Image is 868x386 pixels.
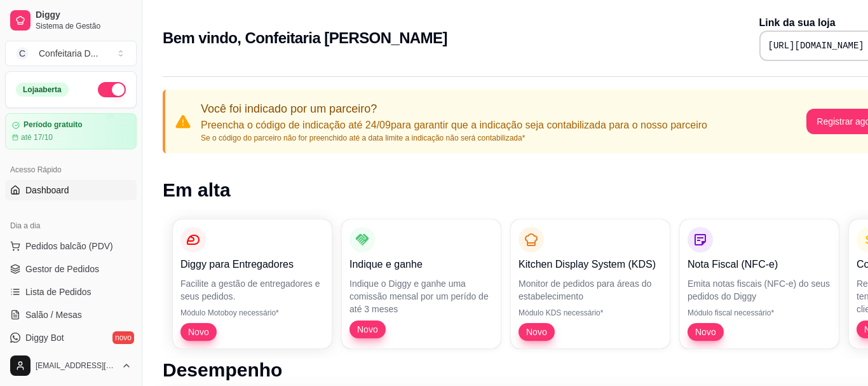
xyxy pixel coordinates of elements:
span: Diggy Bot [25,331,64,344]
a: Dashboard [5,180,137,200]
p: Kitchen Display System (KDS) [519,257,662,272]
p: Indique o Diggy e ganhe uma comissão mensal por um perído de até 3 meses [349,277,493,315]
p: Módulo fiscal necessário* [688,308,831,318]
a: Período gratuitoaté 17/10 [5,113,137,149]
button: Nota Fiscal (NFC-e)Emita notas fiscais (NFC-e) do seus pedidos do DiggyMódulo fiscal necessário*Novo [680,219,839,348]
p: Módulo KDS necessário* [519,308,662,318]
span: Novo [690,326,721,338]
button: Alterar Status [98,82,126,97]
span: Sistema de Gestão [36,21,132,31]
div: Loja aberta [16,83,69,97]
span: Lista de Pedidos [25,286,92,298]
article: Período gratuito [24,120,83,130]
button: Pedidos balcão (PDV) [5,236,137,256]
span: C [16,47,29,60]
span: Novo [521,326,552,338]
p: Facilite a gestão de entregadores e seus pedidos. [180,277,324,303]
p: Monitor de pedidos para áreas do estabelecimento [519,277,662,303]
a: DiggySistema de Gestão [5,5,137,36]
button: Diggy para EntregadoresFacilite a gestão de entregadores e seus pedidos.Módulo Motoboy necessário... [173,219,332,348]
a: Gestor de Pedidos [5,259,137,279]
a: Salão / Mesas [5,305,137,325]
button: [EMAIL_ADDRESS][DOMAIN_NAME] [5,350,137,381]
article: até 17/10 [21,132,53,142]
p: Se o código do parceiro não for preenchido até a data limite a indicação não será contabilizada* [201,133,707,143]
p: Nota Fiscal (NFC-e) [688,257,831,272]
h2: Bem vindo, Confeitaria [PERSON_NAME] [163,28,447,48]
span: Diggy [36,10,132,21]
button: Indique e ganheIndique o Diggy e ganhe uma comissão mensal por um perído de até 3 mesesNovo [342,219,501,348]
div: Acesso Rápido [5,160,137,180]
p: Diggy para Entregadores [180,257,324,272]
span: Dashboard [25,184,69,196]
button: Kitchen Display System (KDS)Monitor de pedidos para áreas do estabelecimentoMódulo KDS necessário... [511,219,670,348]
span: Novo [352,323,383,336]
div: Confeitaria D ... [39,47,98,60]
p: Você foi indicado por um parceiro? [201,100,707,118]
p: Preencha o código de indicação até 24/09 para garantir que a indicação seja contabilizada para o ... [201,118,707,133]
p: Módulo Motoboy necessário* [180,308,324,318]
pre: [URL][DOMAIN_NAME] [768,39,864,52]
span: [EMAIL_ADDRESS][DOMAIN_NAME] [36,361,116,371]
span: Pedidos balcão (PDV) [25,240,113,252]
button: Select a team [5,41,137,66]
a: Lista de Pedidos [5,282,137,302]
span: Gestor de Pedidos [25,263,99,275]
div: Dia a dia [5,216,137,236]
a: Diggy Botnovo [5,327,137,348]
span: Novo [183,326,214,338]
p: Indique e ganhe [349,257,493,272]
span: Salão / Mesas [25,308,82,321]
p: Emita notas fiscais (NFC-e) do seus pedidos do Diggy [688,277,831,303]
